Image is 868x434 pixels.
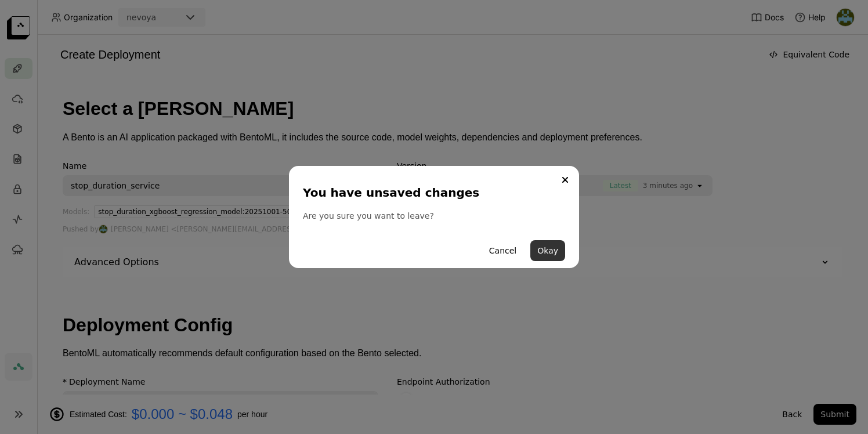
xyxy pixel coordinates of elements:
[482,240,523,261] button: Cancel
[303,185,560,201] div: You have unsaved changes
[289,166,579,268] div: dialog
[558,173,572,187] button: Close
[530,240,565,261] button: Okay
[303,210,565,222] div: Are you sure you want to leave?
